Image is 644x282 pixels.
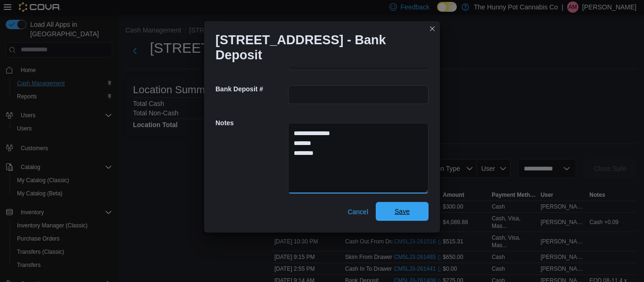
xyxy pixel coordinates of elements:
[344,202,372,221] button: Cancel
[215,32,421,63] h1: [STREET_ADDRESS] - Bank Deposit
[347,207,368,217] span: Cancel
[395,207,410,216] span: Save
[376,202,429,221] button: Save
[215,80,286,98] h5: Bank Deposit #
[427,23,438,34] button: Closes this modal window
[215,113,286,132] h5: Notes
